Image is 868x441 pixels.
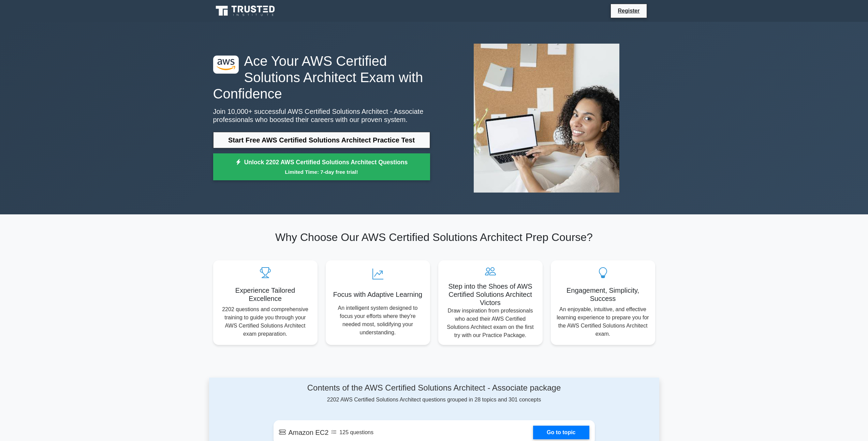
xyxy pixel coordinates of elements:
[444,282,537,307] h5: Step into the Shoes of AWS Certified Solutions Architect Victors
[274,383,595,404] div: 2202 AWS Certified Solutions Architect questions grouped in 28 topics and 301 concepts
[213,53,430,102] h1: Ace Your AWS Certified Solutions Architect Exam with Confidence
[274,383,595,393] h4: Contents of the AWS Certified Solutions Architect - Associate package
[533,426,589,439] a: Go to topic
[213,107,430,124] p: Join 10,000+ successful AWS Certified Solutions Architect - Associate professionals who boosted t...
[219,286,312,303] h5: Experience Tailored Excellence
[444,307,537,339] p: Draw inspiration from professionals who aced their AWS Certified Solutions Architect exam on the ...
[556,305,650,338] p: An enjoyable, intuitive, and effective learning experience to prepare you for the AWS Certified S...
[213,132,430,148] a: Start Free AWS Certified Solutions Architect Practice Test
[331,290,425,299] h5: Focus with Adaptive Learning
[614,6,644,15] a: Register
[222,168,422,176] small: Limited Time: 7-day free trial!
[219,305,312,338] p: 2202 questions and comprehensive training to guide you through your AWS Certified Solutions Archi...
[213,153,430,181] a: Unlock 2202 AWS Certified Solutions Architect QuestionsLimited Time: 7-day free trial!
[331,304,425,337] p: An intelligent system designed to focus your efforts where they're needed most, solidifying your ...
[556,286,650,303] h5: Engagement, Simplicity, Success
[213,231,655,244] h2: Why Choose Our AWS Certified Solutions Architect Prep Course?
